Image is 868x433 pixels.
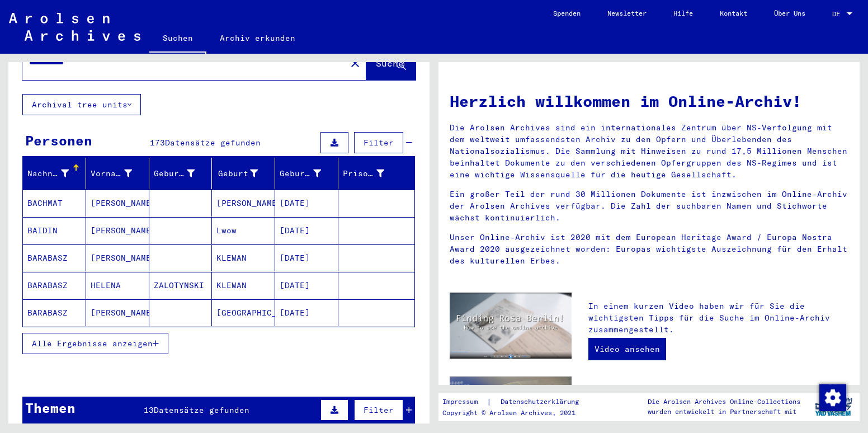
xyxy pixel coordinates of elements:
div: Zustimmung ändern [819,384,846,411]
span: Datensätze gefunden [154,405,249,415]
mat-cell: [DATE] [275,217,338,244]
mat-cell: [PERSON_NAME] [212,190,275,216]
button: Archival tree units [22,94,141,115]
div: Vorname [91,164,149,182]
a: Archiv erkunden [206,25,309,51]
a: Suchen [149,25,206,54]
span: 13 [144,405,154,415]
span: 173 [150,138,165,148]
a: Datenschutzerklärung [492,396,592,408]
mat-cell: [PERSON_NAME] [86,190,149,216]
img: yv_logo.png [813,393,855,421]
div: Geburtsdatum [280,164,338,182]
div: Personen [25,130,92,150]
p: In einem kurzen Video haben wir für Sie die wichtigsten Tipps für die Suche im Online-Archiv zusa... [588,300,848,336]
button: Filter [354,132,403,153]
a: Impressum [442,396,487,408]
div: Geburt‏ [216,164,275,182]
div: Prisoner # [343,164,401,182]
mat-cell: BARABASZ [23,299,86,326]
div: Nachname [27,164,86,182]
p: Die Arolsen Archives Online-Collections [648,397,800,407]
mat-header-cell: Nachname [23,158,86,189]
button: Alle Ergebnisse anzeigen [22,333,168,354]
div: Geburt‏ [216,168,258,180]
p: Die Arolsen Archives sind ein internationales Zentrum über NS-Verfolgung mit dem weltweit umfasse... [450,122,848,181]
mat-cell: [DATE] [275,272,338,299]
span: Filter [364,138,394,148]
div: Geburtsname [154,168,195,180]
div: Prisoner # [343,168,384,180]
span: Alle Ergebnisse anzeigen [32,338,153,349]
div: Nachname [27,168,69,180]
mat-header-cell: Geburtsname [149,158,213,189]
mat-cell: [DATE] [275,190,338,216]
mat-cell: ZALOTYNSKI [149,272,213,299]
mat-cell: BACHMAT [23,190,86,216]
mat-header-cell: Prisoner # [338,158,414,189]
div: Themen [25,398,76,418]
div: Geburtsname [154,164,212,182]
mat-cell: HELENA [86,272,149,299]
button: Suche [366,45,416,80]
mat-cell: [PERSON_NAME] [86,299,149,326]
h1: Herzlich willkommen im Online-Archiv! [450,90,848,113]
span: Filter [364,405,394,415]
mat-cell: [GEOGRAPHIC_DATA] [212,299,275,326]
button: Clear [344,51,366,74]
span: Suche [376,58,404,69]
img: video.jpg [450,293,572,359]
mat-cell: BARABASZ [23,244,86,271]
div: Vorname [91,168,132,180]
mat-cell: [DATE] [275,244,338,271]
mat-cell: KLEWAN [212,272,275,299]
div: | [442,396,592,408]
mat-cell: [PERSON_NAME] [86,217,149,244]
a: Video ansehen [588,338,666,360]
div: Geburtsdatum [280,168,321,180]
p: Unser Online-Archiv ist 2020 mit dem European Heritage Award / Europa Nostra Award 2020 ausgezeic... [450,232,848,267]
mat-header-cell: Vorname [86,158,149,189]
p: wurden entwickelt in Partnerschaft mit [648,407,800,417]
mat-cell: BAIDIN [23,217,86,244]
img: Arolsen_neg.svg [9,13,140,41]
mat-header-cell: Geburt‏ [212,158,275,189]
mat-cell: BARABASZ [23,272,86,299]
img: Zustimmung ändern [819,384,846,411]
mat-cell: [PERSON_NAME] [86,244,149,271]
mat-cell: Lwow [212,217,275,244]
mat-cell: [DATE] [275,299,338,326]
span: DE [832,10,845,18]
p: Ein großer Teil der rund 30 Millionen Dokumente ist inzwischen im Online-Archiv der Arolsen Archi... [450,189,848,224]
button: Filter [354,399,403,421]
mat-icon: close [348,57,362,70]
span: Datensätze gefunden [165,138,261,148]
p: Copyright © Arolsen Archives, 2021 [442,408,592,418]
mat-header-cell: Geburtsdatum [275,158,338,189]
mat-cell: KLEWAN [212,244,275,271]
